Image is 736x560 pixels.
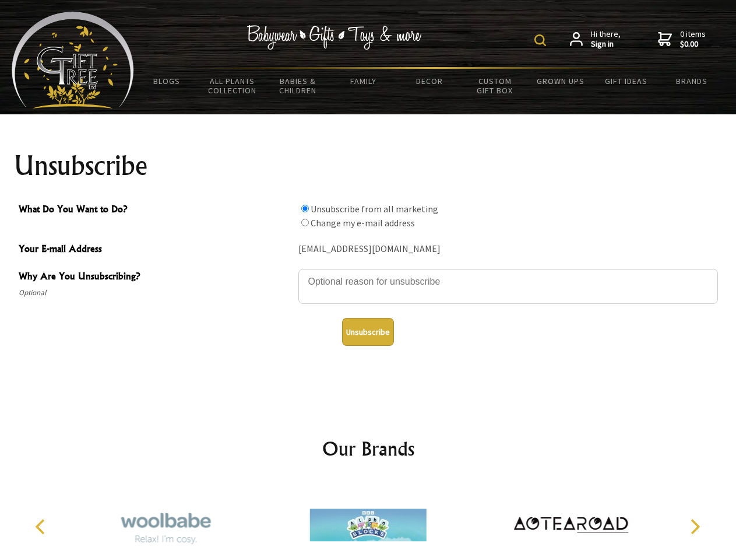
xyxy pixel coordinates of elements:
span: Hi there, [591,29,621,50]
a: Family [331,69,397,93]
textarea: Why Are You Unsubscribing? [298,269,718,304]
span: What Do You Want to Do? [19,202,293,219]
a: Gift Ideas [593,69,659,93]
strong: Sign in [591,39,621,50]
input: What Do You Want to Do? [301,219,309,226]
h2: Our Brands [23,435,713,463]
span: Your E-mail Address [19,242,293,258]
label: Unsubscribe from all marketing [311,203,438,215]
a: All Plants Collection [200,69,266,103]
a: Grown Ups [527,69,593,93]
img: Babyware - Gifts - Toys and more... [12,12,134,108]
span: Optional [19,286,293,300]
a: Custom Gift Box [462,69,528,103]
a: 0 items$0.00 [658,29,706,50]
div: [EMAIL_ADDRESS][DOMAIN_NAME] [298,240,718,258]
a: Hi there,Sign in [570,29,621,50]
strong: $0.00 [680,39,706,50]
label: Change my e-mail address [311,217,415,229]
a: Brands [659,69,725,93]
input: What Do You Want to Do? [301,205,309,212]
button: Previous [29,514,55,540]
button: Unsubscribe [342,318,394,346]
span: 0 items [680,29,706,50]
button: Next [682,514,707,540]
a: Babies & Children [265,69,331,103]
a: Decor [396,69,462,93]
a: BLOGS [134,69,200,93]
span: Why Are You Unsubscribing? [19,269,293,286]
h1: Unsubscribe [14,152,723,180]
img: Babywear - Gifts - Toys & more [247,25,422,50]
img: product search [534,34,546,46]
